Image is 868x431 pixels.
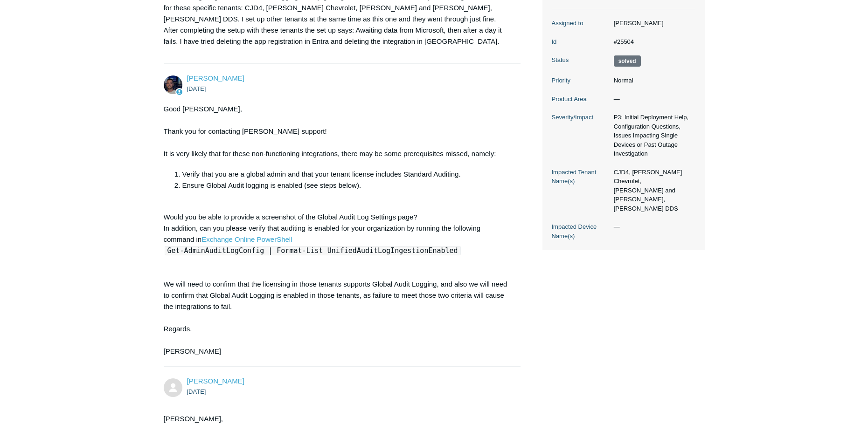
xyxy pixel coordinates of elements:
span: Connor Davis [187,74,244,82]
dt: Product Area [552,95,609,104]
code: Get-AdminAuditLogConfig | Format-List UnifiedAuditLogIngestionEnabled [165,246,461,255]
li: Ensure Global Audit logging is enabled (see steps below). [182,180,512,191]
a: Exchange Online PowerShell [201,235,292,243]
dt: Impacted Device Name(s) [552,222,609,240]
dd: P3: Initial Deployment Help, Configuration Questions, Issues Impacting Single Devices or Past Out... [609,113,695,158]
time: 06/16/2025, 16:22 [187,388,206,395]
dt: Priority [552,76,609,85]
dd: #25504 [609,37,695,47]
time: 06/16/2025, 15:57 [187,85,206,92]
dt: Id [552,37,609,47]
dt: Assigned to [552,19,609,28]
div: Good [PERSON_NAME], Thank you for contacting [PERSON_NAME] support! It is very likely that for th... [164,103,512,357]
li: Verify that you are a global admin and that your tenant license includes Standard Auditing. [182,169,512,180]
dd: — [609,222,695,232]
dt: Status [552,55,609,65]
dd: — [609,95,695,104]
dd: Normal [609,76,695,85]
dd: CJD4, [PERSON_NAME] Chevrolet, [PERSON_NAME] and [PERSON_NAME], [PERSON_NAME] DDS [609,168,695,213]
dd: [PERSON_NAME] [609,19,695,28]
a: [PERSON_NAME] [187,377,244,385]
p: [PERSON_NAME], [164,413,512,424]
span: This request has been solved [614,55,641,67]
span: Bryce Landsbury [187,377,244,385]
dt: Impacted Tenant Name(s) [552,168,609,186]
dt: Severity/Impact [552,113,609,122]
a: [PERSON_NAME] [187,74,244,82]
